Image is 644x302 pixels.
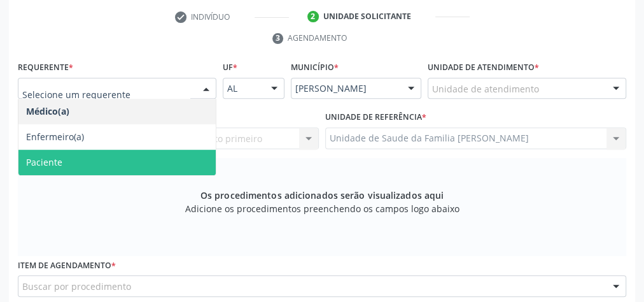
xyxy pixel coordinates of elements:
[223,58,237,78] label: UF
[295,82,395,95] span: [PERSON_NAME]
[26,156,62,168] span: Paciente
[22,82,190,108] input: Selecione um requerente
[307,11,319,22] div: 2
[227,82,258,95] span: AL
[432,82,539,96] span: Unidade de atendimento
[26,131,84,143] span: Enfermeiro(a)
[325,108,426,127] label: Unidade de referência
[22,280,131,293] span: Buscar por procedimento
[200,189,444,202] span: Os procedimentos adicionados serão visualizados aqui
[428,58,539,78] label: Unidade de atendimento
[18,58,73,78] label: Requerente
[185,202,459,215] span: Adicione os procedimentos preenchendo os campos logo abaixo
[18,256,116,276] label: Item de agendamento
[291,58,339,78] label: Município
[323,11,411,22] div: Unidade solicitante
[26,105,69,117] span: Médico(a)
